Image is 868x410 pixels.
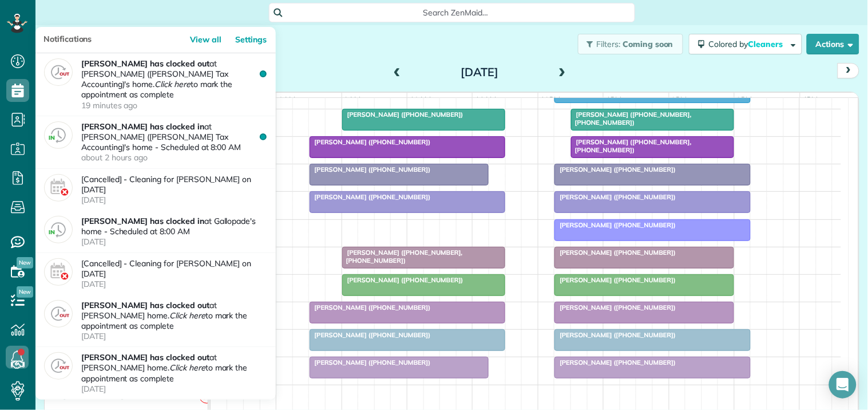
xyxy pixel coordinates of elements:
[309,358,431,366] span: [PERSON_NAME] ([PHONE_NUMBER])
[35,211,276,253] a: [PERSON_NAME] has clocked inat Gallopade's home - Scheduled at 8:00 AM[DATE]
[554,358,676,366] span: [PERSON_NAME] ([PHONE_NUMBER])
[35,295,276,348] a: [PERSON_NAME] has clocked outat [PERSON_NAME] home.Click hereto mark the appointment as complete[...
[554,165,676,174] span: [PERSON_NAME] ([PHONE_NUMBER])
[554,331,676,339] span: [PERSON_NAME] ([PHONE_NUMBER])
[44,300,73,328] img: clock_out-449ed60cdc56f1c859367bf20ccc8db3db0a77cc6b639c10c6e30ca5d2170faf.png
[669,95,689,104] span: 2pm
[554,276,676,284] span: [PERSON_NAME] ([PHONE_NUMBER])
[604,95,624,104] span: 1pm
[44,258,73,286] img: cancel_appointment-e96f36d75389779a6b7634981dc54d419240fe35edd9db51d6cfeb590861d686.png
[17,257,33,269] span: New
[748,39,785,49] span: Cleaners
[473,95,498,104] span: 11am
[276,95,298,104] span: 8am
[81,236,264,247] time: [DATE]
[44,216,73,243] img: clock_in-5e93d983c6e4fb6d8301f128e12ee4ae092419d2e85e68cb26219c57cb15bee6.png
[81,195,264,205] time: [DATE]
[342,95,363,104] span: 9am
[829,371,857,399] div: Open Intercom Messenger
[342,276,464,284] span: [PERSON_NAME] ([PHONE_NUMBER])
[554,249,676,257] span: [PERSON_NAME] ([PHONE_NUMBER])
[169,310,205,321] em: Click here
[570,111,692,127] span: [PERSON_NAME] ([PHONE_NUMBER], [PHONE_NUMBER])
[342,249,463,265] span: [PERSON_NAME] ([PHONE_NUMBER], [PHONE_NUMBER])
[81,352,209,362] strong: [PERSON_NAME] has clocked out
[44,121,73,149] img: clock_in-5e93d983c6e4fb6d8301f128e12ee4ae092419d2e85e68cb26219c57cb15bee6.png
[735,95,755,104] span: 3pm
[838,63,859,78] button: next
[81,279,264,289] time: [DATE]
[44,352,73,380] img: clock_out-449ed60cdc56f1c859367bf20ccc8db3db0a77cc6b639c10c6e30ca5d2170faf.png
[169,362,205,373] em: Click here
[538,95,563,104] span: 12pm
[44,174,73,202] img: cancel_appointment-e96f36d75389779a6b7634981dc54d419240fe35edd9db51d6cfeb590861d686.png
[17,286,33,298] span: New
[233,27,276,53] a: Settings
[689,34,802,54] button: Colored byCleaners
[623,39,674,49] span: Coming soon
[800,95,821,104] span: 4pm
[81,300,267,342] p: at [PERSON_NAME] home. to mark the appointment as complete
[44,58,73,86] img: clock_out-449ed60cdc56f1c859367bf20ccc8db3db0a77cc6b639c10c6e30ca5d2170faf.png
[154,79,191,89] em: Click here
[81,384,264,394] time: [DATE]
[309,331,431,339] span: [PERSON_NAME] ([PHONE_NUMBER])
[309,303,431,312] span: [PERSON_NAME] ([PHONE_NUMBER])
[408,66,551,78] h2: [DATE]
[570,138,692,154] span: [PERSON_NAME] ([PHONE_NUMBER], [PHONE_NUMBER])
[81,121,267,163] p: at [PERSON_NAME] ([PERSON_NAME] Tax Accounting)'s home - Scheduled at 8:00 AM
[188,27,231,53] a: View all
[35,53,276,116] a: [PERSON_NAME] has clocked outat [PERSON_NAME] ([PERSON_NAME] Tax Accounting)'s home.Click hereto ...
[807,34,859,54] button: Actions
[81,174,267,206] p: [Cancelled] - Cleaning for [PERSON_NAME] on [DATE]
[35,27,132,52] h3: Notifications
[81,58,267,111] p: at [PERSON_NAME] ([PERSON_NAME] Tax Accounting)'s home. to mark the appointment as complete
[81,121,204,132] strong: [PERSON_NAME] has clocked in
[554,221,676,229] span: [PERSON_NAME] ([PHONE_NUMBER])
[342,111,464,119] span: [PERSON_NAME] ([PHONE_NUMBER])
[709,39,787,49] span: Colored by
[81,58,209,69] strong: [PERSON_NAME] has clocked out
[81,258,267,290] p: [Cancelled] - Cleaning for [PERSON_NAME] on [DATE]
[309,193,431,201] span: [PERSON_NAME] ([PHONE_NUMBER])
[597,39,621,49] span: Filters:
[81,352,267,394] p: at [PERSON_NAME] home. to mark the appointment as complete
[81,300,209,310] strong: [PERSON_NAME] has clocked out
[35,347,276,400] a: [PERSON_NAME] has clocked outat [PERSON_NAME] home.Click hereto mark the appointment as complete[...
[81,331,264,341] time: [DATE]
[81,100,264,111] time: 19 minutes ago
[554,303,676,312] span: [PERSON_NAME] ([PHONE_NUMBER])
[81,216,267,247] p: at Gallopade's home - Scheduled at 8:00 AM
[35,116,276,169] a: [PERSON_NAME] has clocked inat [PERSON_NAME] ([PERSON_NAME] Tax Accounting)'s home - Scheduled at...
[81,152,264,163] time: about 2 hours ago
[554,193,676,201] span: [PERSON_NAME] ([PHONE_NUMBER])
[309,138,431,146] span: [PERSON_NAME] ([PHONE_NUMBER])
[309,165,431,174] span: [PERSON_NAME] ([PHONE_NUMBER])
[81,216,204,226] strong: [PERSON_NAME] has clocked in
[407,95,433,104] span: 10am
